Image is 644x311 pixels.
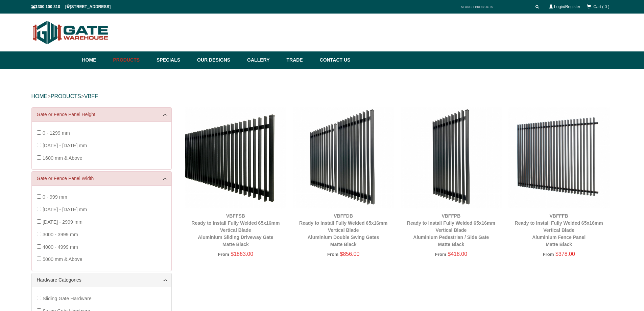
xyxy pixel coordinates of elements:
span: From [218,252,229,257]
span: $378.00 [555,251,575,257]
span: 0 - 999 mm [43,194,67,200]
img: VBFFPB - Ready to Install Fully Welded 65x16mm Vertical Blade - Aluminium Pedestrian / Side Gate ... [401,107,502,208]
a: Gate or Fence Panel Width [37,175,166,182]
span: From [435,252,446,257]
span: 4000 - 4999 mm [43,244,78,250]
a: Products [110,51,153,69]
a: Login/Register [554,4,580,9]
a: Specials [153,51,194,69]
a: VBFF [84,93,98,99]
span: 1600 mm & Above [43,155,82,161]
a: Home [82,51,110,69]
span: Sliding Gate Hardware [43,296,92,301]
a: PRODUCTS [51,93,81,99]
span: $418.00 [448,251,467,257]
a: Hardware Categories [37,276,166,284]
a: VBFFSBReady to Install Fully Welded 65x16mm Vertical BladeAluminium Sliding Driveway GateMatte Black [191,213,280,247]
span: [DATE] - [DATE] mm [43,143,87,148]
span: From [543,252,554,257]
img: Gate Warehouse [31,17,110,48]
span: 0 - 1299 mm [43,130,70,136]
span: 3000 - 3999 mm [43,232,78,237]
a: VBFFPBReady to Install Fully Welded 65x16mm Vertical BladeAluminium Pedestrian / Side GateMatte B... [407,213,495,247]
span: $856.00 [340,251,360,257]
img: VBFFSB - Ready to Install Fully Welded 65x16mm Vertical Blade - Aluminium Sliding Driveway Gate -... [185,107,286,208]
input: SEARCH PRODUCTS [458,3,533,11]
span: 5000 mm & Above [43,257,82,262]
a: Gallery [244,51,283,69]
a: Contact Us [316,51,351,69]
a: VBFFDBReady to Install Fully Welded 65x16mm Vertical BladeAluminium Double Swing GatesMatte Black [299,213,387,247]
img: VBFFFB - Ready to Install Fully Welded 65x16mm Vertical Blade - Aluminium Fence Panel - Matte Bla... [508,107,610,208]
span: 1300 100 310 | [STREET_ADDRESS] [31,4,111,9]
img: VBFFDB - Ready to Install Fully Welded 65x16mm Vertical Blade - Aluminium Double Swing Gates - Ma... [293,107,394,208]
a: Gate or Fence Panel Height [37,111,166,118]
a: Trade [283,51,316,69]
span: [DATE] - 2999 mm [43,219,82,225]
div: > > [31,86,613,107]
a: HOME [31,93,48,99]
span: From [327,252,338,257]
span: [DATE] - [DATE] mm [43,207,87,212]
span: $1863.00 [231,251,253,257]
a: VBFFFBReady to Install Fully Welded 65x16mm Vertical BladeAluminium Fence PanelMatte Black [515,213,603,247]
a: Our Designs [194,51,244,69]
span: Cart ( 0 ) [593,4,609,9]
